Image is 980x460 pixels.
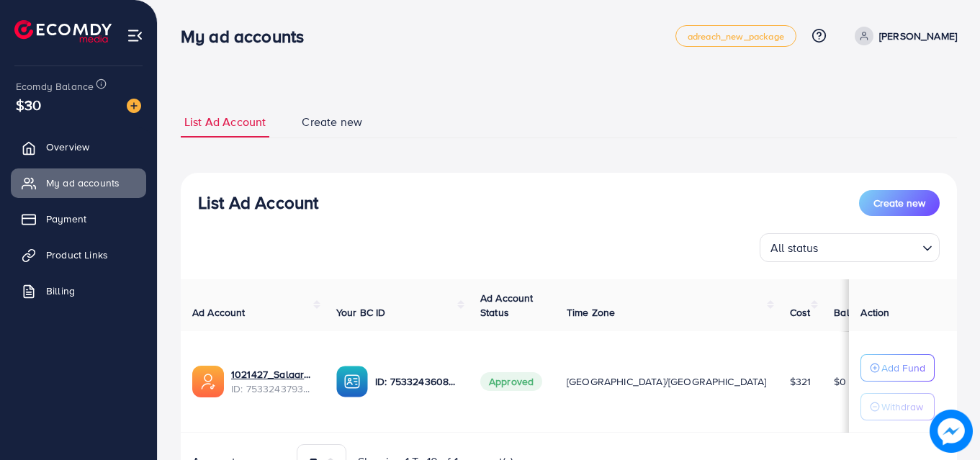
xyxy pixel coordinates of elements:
[480,291,534,320] span: Ad Account Status
[375,373,457,390] p: ID: 7533243608732893201
[881,398,923,415] p: Withdraw
[790,305,811,320] span: Cost
[46,140,89,154] span: Overview
[198,192,318,213] h3: List Ad Account
[231,367,313,397] div: <span class='underline'>1021427_Salaar_1753970024723</span></br>7533243793269768193
[11,276,146,305] a: Billing
[181,26,315,47] h3: My ad accounts
[46,176,120,190] span: My ad accounts
[930,410,972,452] img: image
[11,168,146,197] a: My ad accounts
[127,99,141,113] img: image
[768,238,822,258] span: All status
[873,196,925,210] span: Create new
[480,372,542,391] span: Approved
[127,27,143,44] img: menu
[688,32,784,41] span: adreach_new_package
[16,79,94,94] span: Ecomdy Balance
[231,382,313,396] span: ID: 7533243793269768193
[16,94,41,115] span: $30
[860,305,889,320] span: Action
[860,393,935,420] button: Withdraw
[760,233,940,262] div: Search for option
[860,354,935,382] button: Add Fund
[879,27,957,45] p: [PERSON_NAME]
[192,305,246,320] span: Ad Account
[46,212,86,226] span: Payment
[192,366,224,397] img: ic-ads-acc.e4c84228.svg
[46,284,75,298] span: Billing
[567,305,615,320] span: Time Zone
[46,248,108,262] span: Product Links
[336,305,386,320] span: Your BC ID
[834,305,872,320] span: Balance
[11,240,146,269] a: Product Links
[849,27,957,45] a: [PERSON_NAME]
[231,367,313,382] a: 1021427_Salaar_1753970024723
[184,114,266,130] span: List Ad Account
[11,204,146,233] a: Payment
[14,20,112,42] img: logo
[675,25,796,47] a: adreach_new_package
[881,359,925,376] p: Add Fund
[302,114,362,130] span: Create new
[567,374,767,389] span: [GEOGRAPHIC_DATA]/[GEOGRAPHIC_DATA]
[336,366,368,397] img: ic-ba-acc.ded83a64.svg
[823,235,917,258] input: Search for option
[834,374,846,389] span: $0
[790,374,812,389] span: $321
[11,132,146,161] a: Overview
[859,190,940,216] button: Create new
